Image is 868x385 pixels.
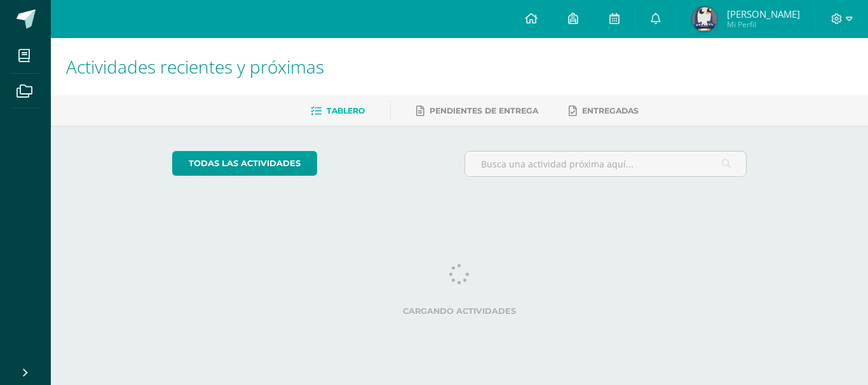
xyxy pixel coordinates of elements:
[727,8,800,20] span: [PERSON_NAME]
[430,106,538,115] span: Pendientes de entrega
[692,6,717,32] img: 4f25c287ea62b23c3801fb3e955ce773.png
[172,306,747,316] label: Cargando actividades
[582,106,639,115] span: Entregadas
[311,101,365,121] a: Tablero
[569,101,639,121] a: Entregadas
[465,152,747,176] input: Busca una actividad próxima aquí...
[172,151,317,176] a: todas las Actividades
[66,55,324,79] span: Actividades recientes y próximas
[416,101,538,121] a: Pendientes de entrega
[327,106,365,115] span: Tablero
[727,19,800,30] span: Mi Perfil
